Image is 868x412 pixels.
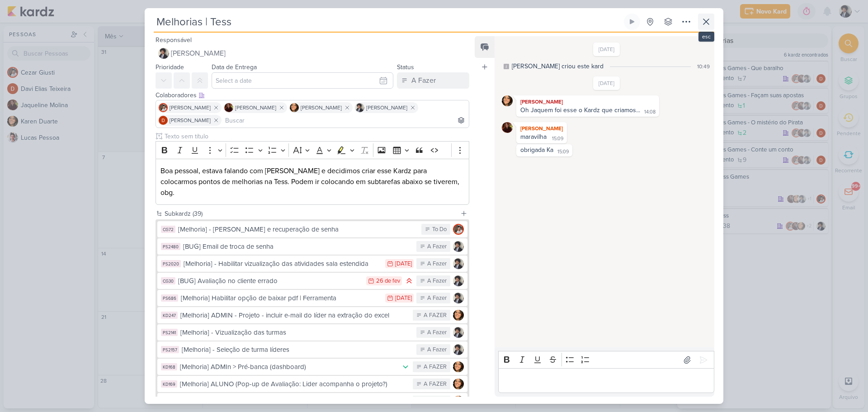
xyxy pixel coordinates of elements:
[161,294,178,302] div: PS686
[366,104,407,112] span: [PERSON_NAME]
[453,241,464,252] img: Pedro Luahn Simões
[160,166,464,198] p: Boa pessoal, estava falando com [PERSON_NAME] e decidimos criar esse Kardz para colocarmos pontos...
[161,226,175,233] div: CG72
[512,62,604,71] div: [PERSON_NAME] criou este kard
[520,106,640,114] div: Oh Jaquem foi esse o Kardz que criamos...
[453,258,464,269] img: Pedro Luahn Simões
[157,324,467,341] button: PS2141 [Melhoria] - Vizualização das turmas A Fazer
[453,293,464,303] img: Pedro Luahn Simões
[432,225,447,234] div: To Do
[161,243,180,250] div: PS2480
[427,328,447,337] div: A Fazer
[161,346,179,353] div: PS2157
[156,45,469,62] button: [PERSON_NAME]
[171,48,226,59] span: [PERSON_NAME]
[223,115,467,126] input: Buscar
[157,256,467,272] button: PS2020 [Melhoria] - Habilitar vizualização das atividades sala estendida [DATE] A Fazer
[163,132,469,141] input: Texto sem título
[180,310,408,321] div: [Melhoria] ADMIN - Projeto - incluir e-mail do líder na extração do excel
[212,72,393,89] input: Select a date
[224,103,233,112] img: Jaqueline Molina
[184,259,381,269] div: [Melhoria] - Habilitar vizualização das atividades sala estendida
[520,146,553,154] div: obrigada Ka
[301,104,342,112] span: [PERSON_NAME]
[502,122,513,133] img: Jaqueline Molina
[552,135,563,142] div: 15:09
[644,109,656,116] div: 14:08
[165,209,457,218] div: Subkardz (39)
[427,277,447,286] div: A Fazer
[453,361,464,372] img: Karen Duarte
[427,294,447,303] div: A Fazer
[179,396,408,407] div: [Melhoria] ALUNO/ADMIN/RH - Aba Atividades
[158,48,169,59] img: Pedro Luahn Simões
[376,278,400,284] div: 26 de fev
[161,260,181,267] div: PS2020
[427,242,447,251] div: A Fazer
[424,363,447,372] div: A FAZER
[159,103,168,112] img: Cezar Giusti
[154,14,622,30] input: Kard Sem Título
[424,311,447,320] div: A FAZER
[157,393,467,409] button: [Melhoria] ALUNO/ADMIN/RH - Aba Atividades
[405,276,414,285] div: Prioridade Alta
[697,62,710,71] div: 10:49
[161,380,177,388] div: KD169
[156,159,469,205] div: Editor editing area: main
[156,63,184,71] label: Prioridade
[170,116,211,124] span: [PERSON_NAME]
[159,116,168,125] img: Davi Elias Teixeira
[698,32,714,42] div: esc
[401,362,410,371] div: Prioridade Baixa
[180,327,412,338] div: [Melhoria] - Vizualização das turmas
[161,277,175,284] div: CG30
[157,341,467,358] button: PS2157 [Melhoria] - Seleção de turma líderes A Fazer
[395,295,412,301] div: [DATE]
[157,359,467,375] button: KD168 [Melhoria] ADMIn > Pré-banca (dashboard) A FAZER
[427,260,447,269] div: A Fazer
[156,141,469,159] div: Editor toolbar
[157,221,467,237] button: CG72 [Melhoria] - [PERSON_NAME] e recuperação de senha To Do
[170,104,211,112] span: [PERSON_NAME]
[157,376,467,392] button: KD169 [Melhoria] ALUNO (Pop-up de Avaliação: Lider acompanha o projeto?) A FAZER
[178,276,362,286] div: [BUG] Avaliação no cliente errado
[498,351,714,369] div: Editor toolbar
[156,36,192,44] label: Responsável
[453,396,464,407] img: Karen Duarte
[453,379,464,389] img: Karen Duarte
[518,124,565,133] div: [PERSON_NAME]
[453,275,464,286] img: Pedro Luahn Simões
[628,18,636,25] div: Ligar relógio
[453,344,464,355] img: Pedro Luahn Simões
[161,312,178,319] div: KD247
[427,346,447,355] div: A Fazer
[161,329,178,336] div: PS2141
[502,95,513,106] img: Karen Duarte
[290,103,299,112] img: Karen Duarte
[161,363,177,370] div: KD168
[355,103,364,112] img: Pedro Luahn Simões
[235,104,276,112] span: [PERSON_NAME]
[397,63,414,71] label: Status
[180,362,396,372] div: [Melhoria] ADMIn > Pré-banca (dashboard)
[178,224,417,235] div: [Melhoria] - [PERSON_NAME] e recuperação de senha
[453,310,464,321] img: Karen Duarte
[212,63,257,71] label: Data de Entrega
[520,133,547,141] div: maravilha
[453,327,464,338] img: Pedro Luahn Simões
[411,75,436,86] div: A Fazer
[157,290,467,306] button: PS686 [Melhoria] Habilitar opção de baixar pdf | Ferramenta [DATE] A Fazer
[157,238,467,255] button: PS2480 [BUG] Email de troca de senha A Fazer
[397,72,469,89] button: A Fazer
[180,379,408,389] div: [Melhoria] ALUNO (Pop-up de Avaliação: Lider acompanha o projeto?)
[424,380,447,389] div: A FAZER
[518,97,657,106] div: [PERSON_NAME]
[157,273,467,289] button: CG30 [BUG] Avaliação no cliente errado 26 de fev A Fazer
[156,90,469,100] div: Colaboradores
[557,148,569,156] div: 15:09
[395,261,412,267] div: [DATE]
[183,242,412,252] div: [BUG] Email de troca de senha
[453,224,464,235] img: Cezar Giusti
[182,345,412,355] div: [Melhoria] - Seleção de turma líderes
[157,307,467,323] button: KD247 [Melhoria] ADMIN - Projeto - incluir e-mail do líder na extração do excel A FAZER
